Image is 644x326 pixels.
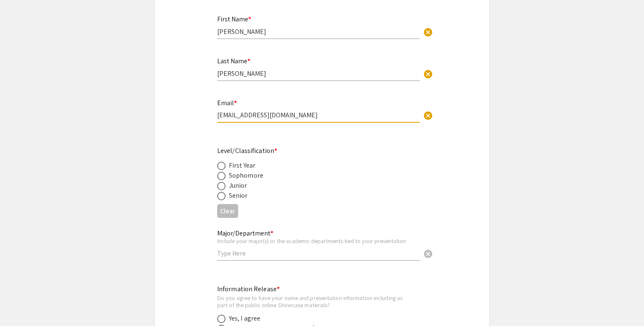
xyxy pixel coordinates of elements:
mat-label: Level/Classification [217,146,277,155]
input: Type Here [217,111,420,119]
div: Sophomore [229,171,263,181]
button: Clear [420,23,436,40]
mat-label: Major/Department [217,229,273,238]
span: cancel [423,69,433,79]
div: Yes, I agree [229,313,260,323]
button: Clear [420,65,436,82]
mat-label: Email [217,98,237,107]
div: Do you agree to have your name and presentation information including as part of the public onlin... [217,294,413,309]
span: cancel [423,249,433,259]
div: Junior [229,181,247,191]
input: Type Here [217,249,420,258]
div: Include your major(s) or the academic departments tied to your presentation [217,237,420,245]
mat-label: Information Release [217,285,280,293]
button: Clear [420,245,436,261]
span: cancel [423,27,433,37]
span: cancel [423,111,433,121]
div: First Year [229,160,255,171]
button: Clear [420,107,436,124]
mat-label: First Name [217,15,251,23]
input: Type Here [217,69,420,78]
mat-label: Last Name [217,57,250,65]
div: Senior [229,191,248,201]
input: Type Here [217,27,420,36]
iframe: Chat [6,288,36,320]
button: Clear [217,204,238,218]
